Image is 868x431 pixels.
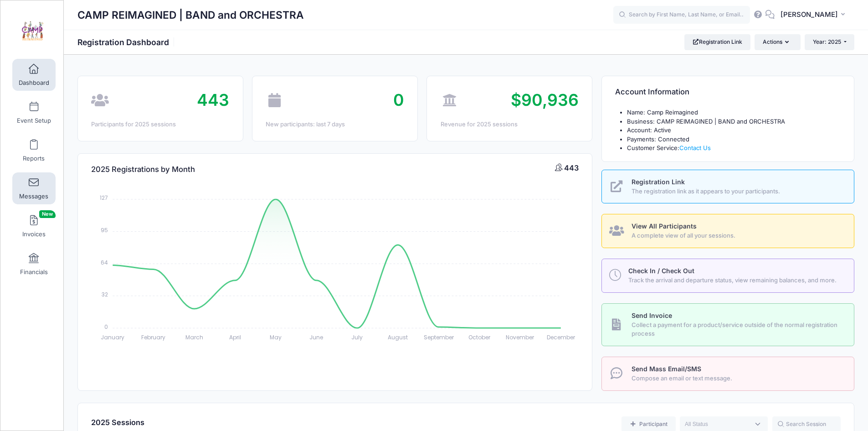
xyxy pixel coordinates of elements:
[601,357,854,391] a: Send Mass Email/SMS Compose an email or text message.
[564,163,579,172] span: 443
[77,5,304,26] h1: CAMP REIMAGINED | BAND and ORCHESTRA
[352,333,363,341] tspan: July
[12,59,56,91] a: Dashboard
[632,231,844,240] span: A complete view of all your sessions.
[441,120,579,129] div: Revenue for 2025 sessions
[632,222,697,230] span: View All Participants
[506,333,535,341] tspan: November
[775,5,854,26] button: [PERSON_NAME]
[468,333,491,341] tspan: October
[805,34,854,50] button: Year: 2025
[679,144,711,151] a: Contact Us
[39,210,56,218] span: New
[632,374,844,383] span: Compose an email or text message.
[19,192,48,200] span: Messages
[627,108,841,117] li: Name: Camp Reimagined
[105,322,108,330] tspan: 0
[197,90,229,110] span: 443
[632,178,685,186] span: Registration Link
[613,6,750,24] input: Search by First Name, Last Name, or Email...
[19,79,49,87] span: Dashboard
[628,267,694,275] span: Check In / Check Out
[12,210,56,242] a: InvoicesNew
[632,312,672,319] span: Send Invoice
[101,258,108,266] tspan: 64
[813,38,841,45] span: Year: 2025
[229,333,241,341] tspan: April
[781,10,838,20] span: [PERSON_NAME]
[755,34,800,50] button: Actions
[12,135,56,166] a: Reports
[685,420,750,428] textarea: Search
[547,333,575,341] tspan: December
[12,172,56,204] a: Messages
[91,156,195,182] h4: 2025 Registrations by Month
[388,333,408,341] tspan: August
[632,321,844,338] span: Collect a payment for a product/service outside of the normal registration process
[310,333,324,341] tspan: June
[684,34,750,50] a: Registration Link
[424,333,454,341] tspan: September
[102,291,108,298] tspan: 32
[91,418,144,427] span: 2025 Sessions
[22,230,46,238] span: Invoices
[266,120,404,129] div: New participants: last 7 days
[77,37,177,47] h1: Registration Dashboard
[101,226,108,234] tspan: 95
[511,90,579,110] span: $90,936
[185,333,203,341] tspan: March
[601,259,854,293] a: Check In / Check Out Track the arrival and departure status, view remaining balances, and more.
[0,10,64,53] a: CAMP REIMAGINED | BAND and ORCHESTRA
[23,155,45,162] span: Reports
[15,14,50,48] img: CAMP REIMAGINED | BAND and ORCHESTRA
[393,90,404,110] span: 0
[17,117,51,125] span: Event Setup
[628,276,843,285] span: Track the arrival and departure status, view remaining balances, and more.
[20,268,48,276] span: Financials
[615,79,689,105] h4: Account Information
[601,303,854,346] a: Send Invoice Collect a payment for a product/service outside of the normal registration process
[601,170,854,204] a: Registration Link The registration link as it appears to your participants.
[627,135,841,144] li: Payments: Connected
[627,126,841,135] li: Account: Active
[91,120,229,129] div: Participants for 2025 sessions
[632,187,844,196] span: The registration link as it appears to your participants.
[12,97,56,129] a: Event Setup
[627,117,841,126] li: Business: CAMP REIMAGINED | BAND and ORCHESTRA
[101,333,125,341] tspan: January
[12,248,56,280] a: Financials
[270,333,282,341] tspan: May
[142,333,166,341] tspan: February
[632,365,701,373] span: Send Mass Email/SMS
[627,144,841,153] li: Customer Service:
[100,194,108,202] tspan: 127
[601,214,854,248] a: View All Participants A complete view of all your sessions.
